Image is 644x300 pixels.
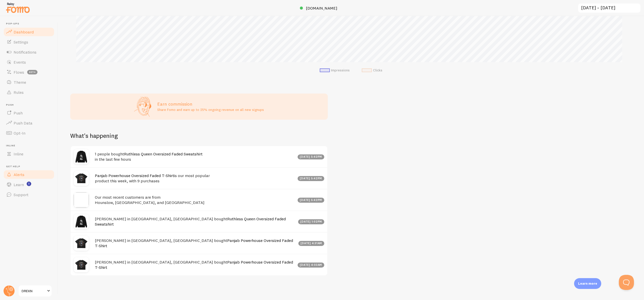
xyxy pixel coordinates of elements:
[3,27,55,37] a: Dashboard
[95,216,295,227] h4: [PERSON_NAME] in [GEOGRAPHIC_DATA], [GEOGRAPHIC_DATA] bought
[95,238,295,248] h4: [PERSON_NAME] in [GEOGRAPHIC_DATA], [GEOGRAPHIC_DATA] bought
[5,1,30,14] img: fomo-relay-logo-orange.svg
[14,50,36,55] span: Notifications
[95,260,295,270] h4: [PERSON_NAME] in [GEOGRAPHIC_DATA], [GEOGRAPHIC_DATA] bought
[3,118,55,128] a: Push Data
[18,285,52,297] a: DREKN
[298,219,325,224] div: [DATE] 1:02pm
[14,182,24,187] span: Learn
[6,165,55,168] span: Get Help
[3,47,55,57] a: Notifications
[14,110,23,115] span: Push
[298,154,325,159] div: [DATE] 5:42pm
[95,260,293,270] a: Panjab Powerhouse Oversized Faded T-Shirt
[95,173,174,178] a: Panjab Powerhouse Oversized Faded T-Shirt
[14,90,24,95] span: Rules
[14,80,26,85] span: Theme
[14,29,34,34] span: Dashboard
[27,70,37,74] span: beta
[157,107,264,112] p: Share Fomo and earn up to 25% ongoing revenue on all new signups
[3,128,55,138] a: Opt-In
[70,132,118,140] h2: What's happening
[3,57,55,67] a: Events
[14,39,28,45] span: Settings
[14,151,23,156] span: Inline
[3,87,55,97] a: Rules
[578,281,597,286] p: Learn more
[14,131,25,136] span: Opt-In
[3,108,55,118] a: Push
[14,192,28,197] span: Support
[14,172,24,177] span: Alerts
[3,190,55,200] a: Support
[619,275,634,290] iframe: Help Scout Beacon - Open
[574,278,601,289] div: Learn more
[27,182,31,186] svg: <p>Watch New Feature Tutorials!</p>
[6,144,55,147] span: Inline
[298,176,325,181] div: [DATE] 5:42pm
[298,241,325,246] div: [DATE] 4:31am
[95,151,295,162] h4: 1 people bought in the last few hours
[95,173,295,183] h4: is our most popular product this week, with 9 purchases
[3,77,55,87] a: Theme
[3,180,55,190] a: Learn
[14,70,24,75] span: Flows
[6,103,55,107] span: Push
[14,120,32,125] span: Push Data
[3,67,55,77] a: Flows beta
[3,169,55,180] a: Alerts
[22,288,46,294] span: DREKN
[95,195,295,205] h4: Our most recent customers are from Hounslow, [GEOGRAPHIC_DATA], and [GEOGRAPHIC_DATA]
[95,238,293,248] a: Panjab Powerhouse Oversized Faded T-Shirt
[362,68,382,73] li: Clicks
[320,68,350,73] li: Impressions
[157,101,264,107] h3: Earn commission
[124,151,203,156] a: Ruthless Queen Oversized Faded Sweatshirt
[95,216,286,227] a: Ruthless Queen Oversized Faded Sweatshirt
[298,198,325,203] div: [DATE] 5:42pm
[6,22,55,25] span: Pop-ups
[3,37,55,47] a: Settings
[298,263,325,268] div: [DATE] 4:03am
[3,149,55,159] a: Inline
[14,60,26,65] span: Events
